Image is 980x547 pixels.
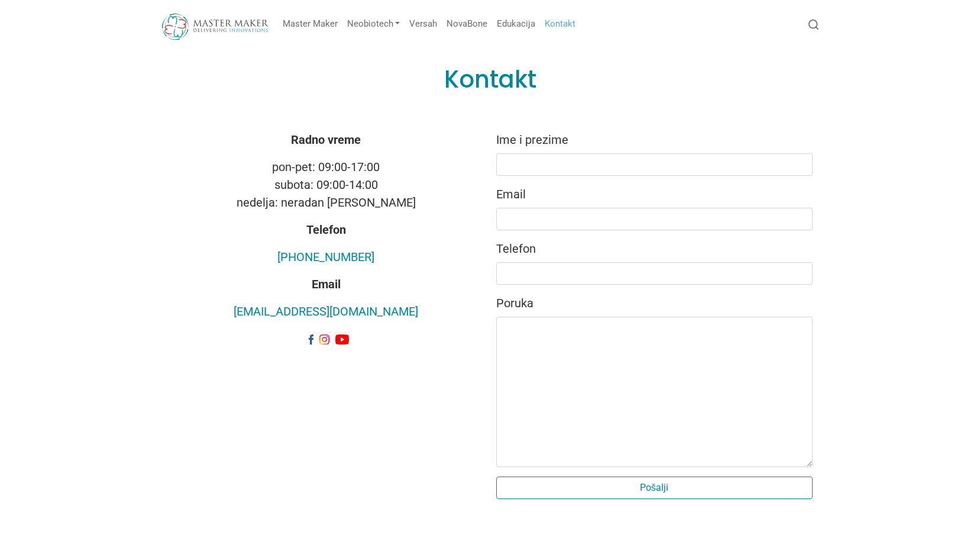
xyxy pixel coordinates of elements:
[277,250,374,264] a: [PHONE_NUMBER]
[278,12,342,36] a: Master Maker
[492,12,540,36] a: Edukacija
[312,277,341,291] strong: Email
[168,158,484,211] p: pon-pet: 09:00-17:00 subota: 09:00-14:00 nedelja: neradan [PERSON_NAME]
[291,133,361,147] strong: Radno vreme
[442,12,492,36] a: NovaBone
[162,14,269,40] img: Master Maker
[496,477,813,499] input: Pošalji
[405,12,442,36] a: Versah
[234,304,418,318] a: [EMAIL_ADDRESS][DOMAIN_NAME]
[306,223,346,237] strong: Telefon
[540,12,580,36] a: Kontakt
[309,334,314,345] img: Facebook
[335,334,349,345] img: Youtube
[496,294,813,312] label: Poruka
[496,131,813,149] label: Ime i prezime
[342,12,405,36] a: Neobiotech
[496,185,813,203] label: Email
[496,240,813,258] label: Telefon
[319,334,329,345] img: Instagram
[162,65,819,94] h1: Kontakt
